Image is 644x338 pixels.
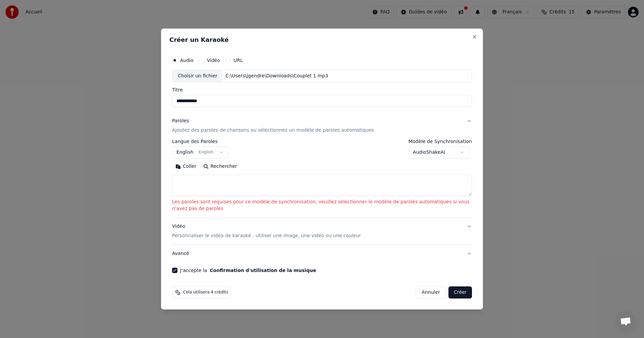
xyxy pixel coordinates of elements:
[172,232,361,239] p: Personnaliser le vidéo de karaoké : utiliser une image, une vidéo ou une couleur
[223,73,331,79] div: C:\Users\jgendre\Downloads\Couplet 1.mp3
[172,139,228,144] label: Langue des Paroles
[180,58,194,63] label: Audio
[169,37,475,43] h2: Créer un Karaoké
[172,88,472,92] label: Titre
[172,223,361,239] div: Vidéo
[416,286,445,298] button: Annuler
[233,58,243,63] label: URL
[448,286,472,298] button: Créer
[172,127,374,134] p: Ajoutez des paroles de chansons ou sélectionnez un modèle de paroles automatiques
[207,58,220,63] label: Vidéo
[180,268,316,273] label: J'accepte la
[200,161,240,172] button: Rechercher
[172,245,472,262] button: Avancé
[409,139,472,144] label: Modèle de Synchronisation
[172,113,472,139] button: ParolesAjoutez des paroles de chansons ou sélectionnez un modèle de paroles automatiques
[172,70,223,82] div: Choisir un fichier
[172,161,200,172] button: Coller
[210,268,316,273] button: J'accepte la
[172,199,472,212] p: Les paroles sont requises pour ce modèle de synchronisation, veuillez sélectionner le modèle de p...
[172,218,472,245] button: VidéoPersonnaliser le vidéo de karaoké : utiliser une image, une vidéo ou une couleur
[172,118,189,125] div: Paroles
[183,290,228,295] span: Cela utilisera 4 crédits
[172,139,472,218] div: ParolesAjoutez des paroles de chansons ou sélectionnez un modèle de paroles automatiques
